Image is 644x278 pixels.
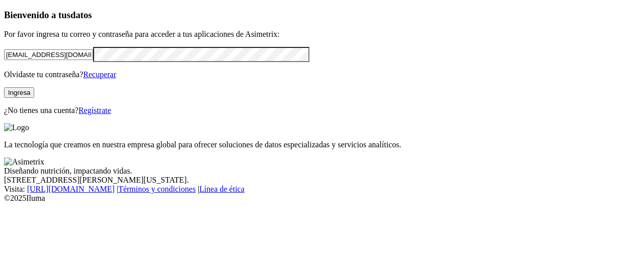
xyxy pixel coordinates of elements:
a: Recuperar [83,70,116,79]
a: Regístrate [78,106,111,115]
h3: Bienvenido a tus [4,10,640,21]
p: Olvidaste tu contraseña? [4,70,640,79]
a: Términos y condiciones [118,185,196,193]
p: La tecnología que creamos en nuestra empresa global para ofrecer soluciones de datos especializad... [4,140,640,149]
div: Visita : | | [4,185,640,194]
img: Asimetrix [4,157,44,166]
img: Logo [4,123,29,132]
a: Línea de ética [199,185,245,193]
a: [URL][DOMAIN_NAME] [27,185,115,193]
input: Tu correo [4,49,93,60]
div: [STREET_ADDRESS][PERSON_NAME][US_STATE]. [4,176,640,185]
p: ¿No tienes una cuenta? [4,106,640,115]
span: datos [70,10,92,20]
div: © 2025 Iluma [4,194,640,203]
div: Diseñando nutrición, impactando vidas. [4,166,640,176]
button: Ingresa [4,87,34,98]
p: Por favor ingresa tu correo y contraseña para acceder a tus aplicaciones de Asimetrix: [4,30,640,39]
